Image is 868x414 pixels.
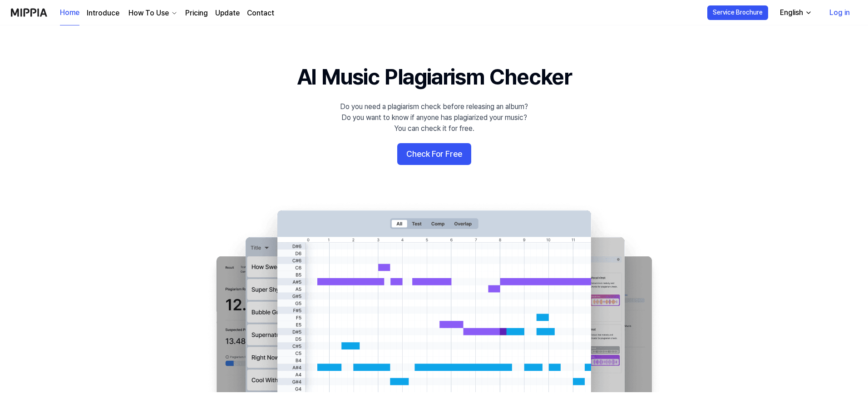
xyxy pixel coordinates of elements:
[340,101,528,134] div: Do you need a plagiarism check before releasing an album? Do you want to know if anyone has plagi...
[87,8,119,19] a: Introduce
[773,4,818,22] button: English
[707,5,768,20] button: Service Brochure
[60,0,79,25] a: Home
[397,143,471,165] button: Check For Free
[185,8,208,19] a: Pricing
[198,201,670,392] img: main Image
[215,8,240,19] a: Update
[127,8,178,19] button: How To Use
[778,7,805,18] div: English
[127,8,171,19] div: How To Use
[297,62,572,92] h1: AI Music Plagiarism Checker
[247,8,274,19] a: Contact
